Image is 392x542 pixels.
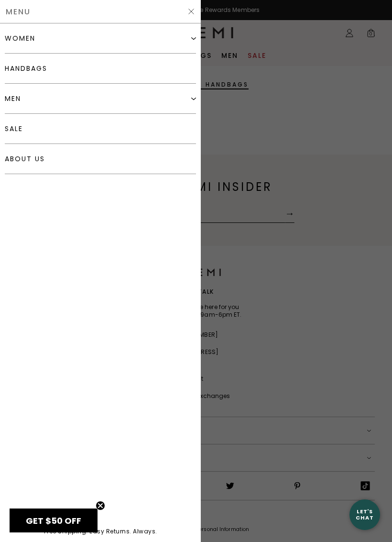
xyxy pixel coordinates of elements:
span: GET $50 OFF [26,515,81,527]
a: about us [5,144,196,174]
div: women [5,34,35,42]
div: Let's Chat [349,509,380,520]
img: Expand [191,96,196,101]
img: Hide Slider [187,8,195,15]
div: GET $50 OFFClose teaser [10,509,98,532]
a: sale [5,114,196,144]
img: Expand [191,36,196,41]
span: Menu [6,8,31,15]
button: Close teaser [96,501,105,510]
a: handbags [5,54,196,84]
div: men [5,95,21,102]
